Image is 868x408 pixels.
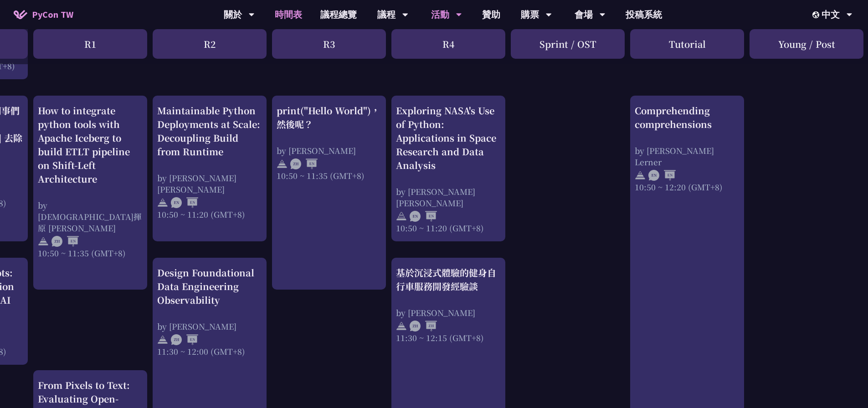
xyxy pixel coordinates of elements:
div: Tutorial [630,29,744,59]
div: 10:50 ~ 11:35 (GMT+8) [38,247,143,259]
img: ZHEN.371966e.svg [51,236,79,247]
div: 11:30 ~ 12:00 (GMT+8) [157,346,262,357]
img: ENEN.5a408d1.svg [410,211,437,222]
img: Home icon of PyCon TW 2025 [14,10,27,19]
div: by [PERSON_NAME] [157,321,262,332]
div: R3 [272,29,386,59]
div: by [PERSON_NAME] [PERSON_NAME] [157,172,262,195]
div: R1 [33,29,147,59]
img: ENEN.5a408d1.svg [648,170,676,181]
img: ZHEN.371966e.svg [290,158,318,169]
div: 10:50 ~ 11:20 (GMT+8) [157,209,262,220]
img: svg+xml;base64,PHN2ZyB4bWxucz0iaHR0cDovL3d3dy53My5vcmcvMjAwMC9zdmciIHdpZHRoPSIyNCIgaGVpZ2h0PSIyNC... [396,211,407,222]
div: by [PERSON_NAME] [PERSON_NAME] [396,186,501,209]
div: Sprint / OST [511,29,625,59]
a: Exploring NASA's Use of Python: Applications in Space Research and Data Analysis by [PERSON_NAME]... [396,104,501,234]
div: by [DEMOGRAPHIC_DATA]揮原 [PERSON_NAME] [38,199,143,234]
img: svg+xml;base64,PHN2ZyB4bWxucz0iaHR0cDovL3d3dy53My5vcmcvMjAwMC9zdmciIHdpZHRoPSIyNCIgaGVpZ2h0PSIyNC... [157,197,168,208]
div: 基於沉浸式體驗的健身自行車服務開發經驗談 [396,266,501,293]
img: ZHZH.38617ef.svg [410,321,437,331]
div: How to integrate python tools with Apache Iceberg to build ETLT pipeline on Shift-Left Architecture [38,104,143,186]
img: svg+xml;base64,PHN2ZyB4bWxucz0iaHR0cDovL3d3dy53My5vcmcvMjAwMC9zdmciIHdpZHRoPSIyNCIgaGVpZ2h0PSIyNC... [277,158,288,169]
div: by [PERSON_NAME] Lerner [635,145,740,168]
img: Locale Icon [812,11,822,18]
img: ZHEN.371966e.svg [171,334,198,345]
div: print("Hello World")，然後呢？ [277,104,381,131]
div: Exploring NASA's Use of Python: Applications in Space Research and Data Analysis [396,104,501,172]
div: R4 [391,29,505,59]
img: svg+xml;base64,PHN2ZyB4bWxucz0iaHR0cDovL3d3dy53My5vcmcvMjAwMC9zdmciIHdpZHRoPSIyNCIgaGVpZ2h0PSIyNC... [157,334,168,345]
div: by [PERSON_NAME] [277,145,381,156]
a: Comprehending comprehensions by [PERSON_NAME] Lerner 10:50 ~ 12:20 (GMT+8) [635,104,740,193]
div: 10:50 ~ 12:20 (GMT+8) [635,181,740,193]
div: R2 [153,29,267,59]
div: Comprehending comprehensions [635,104,740,131]
div: by [PERSON_NAME] [396,307,501,318]
a: PyCon TW [5,3,82,26]
div: Maintainable Python Deployments at Scale: Decoupling Build from Runtime [157,104,262,158]
a: print("Hello World")，然後呢？ by [PERSON_NAME] 10:50 ~ 11:35 (GMT+8) [277,104,381,181]
img: svg+xml;base64,PHN2ZyB4bWxucz0iaHR0cDovL3d3dy53My5vcmcvMjAwMC9zdmciIHdpZHRoPSIyNCIgaGVpZ2h0PSIyNC... [38,236,49,247]
div: 10:50 ~ 11:20 (GMT+8) [396,222,501,234]
span: PyCon TW [32,8,73,21]
div: 10:50 ~ 11:35 (GMT+8) [277,170,381,181]
img: svg+xml;base64,PHN2ZyB4bWxucz0iaHR0cDovL3d3dy53My5vcmcvMjAwMC9zdmciIHdpZHRoPSIyNCIgaGVpZ2h0PSIyNC... [635,170,646,181]
img: ENEN.5a408d1.svg [171,197,198,208]
img: svg+xml;base64,PHN2ZyB4bWxucz0iaHR0cDovL3d3dy53My5vcmcvMjAwMC9zdmciIHdpZHRoPSIyNCIgaGVpZ2h0PSIyNC... [396,321,407,331]
a: Design Foundational Data Engineering Observability by [PERSON_NAME] 11:30 ~ 12:00 (GMT+8) [157,266,262,357]
a: Maintainable Python Deployments at Scale: Decoupling Build from Runtime by [PERSON_NAME] [PERSON_... [157,104,262,220]
a: 基於沉浸式體驗的健身自行車服務開發經驗談 by [PERSON_NAME] 11:30 ~ 12:15 (GMT+8) [396,266,501,343]
div: Young / Post [750,29,863,59]
div: Design Foundational Data Engineering Observability [157,266,262,307]
a: How to integrate python tools with Apache Iceberg to build ETLT pipeline on Shift-Left Architectu... [38,104,143,259]
div: 11:30 ~ 12:15 (GMT+8) [396,332,501,343]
